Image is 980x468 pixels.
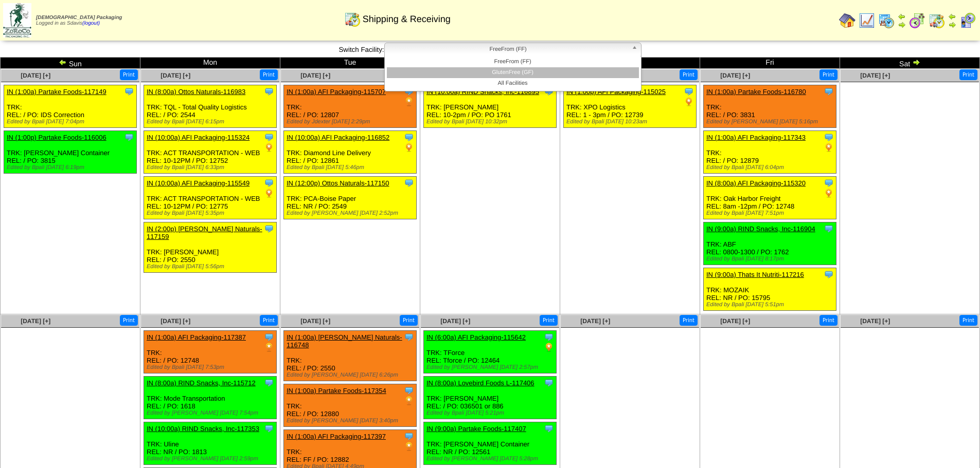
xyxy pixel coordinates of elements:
[424,377,557,419] div: TRK: [PERSON_NAME] REL: / PO: 036501 or 886
[264,178,274,188] img: Tooltip
[706,179,806,187] a: IN (8:00a) AFI Packaging-115320
[840,58,980,69] td: Sat
[21,72,50,79] a: [DATE] [+]
[544,378,554,388] img: Tooltip
[260,69,278,80] button: Print
[824,178,834,188] img: Tooltip
[147,164,276,171] div: Edited by Bpali [DATE] 6:33pm
[819,69,838,80] button: Print
[959,69,977,80] button: Print
[7,88,106,96] a: IN (1:00a) Partake Foods-117149
[120,315,138,326] button: Print
[912,58,920,66] img: arrowright.gif
[387,67,639,78] li: GlutenFree (GF)
[284,384,417,427] div: TRK: REL: / PO: 12880
[120,69,138,80] button: Print
[7,134,106,141] a: IN (1:00p) Partake Foods-116006
[540,315,558,326] button: Print
[929,12,945,29] img: calendarinout.gif
[824,188,834,198] img: PO
[144,377,277,419] div: TRK: Mode Transportation REL: / PO: 1618
[424,422,557,465] div: TRK: [PERSON_NAME] Container REL: NR / PO: 12561
[720,317,750,325] span: [DATE] [+]
[280,58,420,69] td: Tue
[161,317,190,325] span: [DATE] [+]
[284,85,417,128] div: TRK: REL: / PO: 12807
[344,11,361,27] img: calendarinout.gif
[839,12,856,29] img: home.gif
[147,410,276,416] div: Edited by [PERSON_NAME] [DATE] 7:54pm
[147,210,276,216] div: Edited by Bpali [DATE] 5:35pm
[287,119,416,125] div: Edited by Jdexter [DATE] 2:29pm
[264,188,274,198] img: PO
[124,86,134,97] img: Tooltip
[300,72,330,79] a: [DATE] [+]
[59,58,67,66] img: arrowleft.gif
[147,379,256,387] a: IN (8:00a) RIND Snacks, Inc-115712
[21,317,50,325] span: [DATE] [+]
[704,131,836,174] div: TRK: REL: / PO: 12879
[404,431,414,441] img: Tooltip
[404,441,414,452] img: PO
[948,21,956,29] img: arrowright.gif
[264,378,274,388] img: Tooltip
[824,132,834,142] img: Tooltip
[544,332,554,342] img: Tooltip
[878,12,895,29] img: calendarprod.gif
[860,317,890,325] a: [DATE] [+]
[424,85,557,128] div: TRK: [PERSON_NAME] REL: 10-2pm / PO: PO 1761
[426,379,534,387] a: IN (8:00a) Lovebird Foods L-117406
[264,142,274,153] img: PO
[287,210,416,216] div: Edited by [PERSON_NAME] [DATE] 2:52pm
[147,179,250,187] a: IN (10:00a) AFI Packaging-115549
[82,21,100,26] a: (logout)
[704,177,836,219] div: TRK: Oak Harbor Freight REL: 8am -12pm / PO: 12748
[147,225,262,240] a: IN (2:00p) [PERSON_NAME] Naturals-117159
[144,422,277,465] div: TRK: Uline REL: NR / PO: 1813
[426,88,539,96] a: IN (10:00a) RIND Snacks, Inc-116895
[404,332,414,342] img: Tooltip
[706,88,806,96] a: IN (1:00a) Partake Foods-116780
[284,177,417,219] div: TRK: PCA-Boise Paper REL: NR / PO: 2549
[144,131,277,174] div: TRK: ACT TRANSPORTATION - WEB REL: 10-12PM / PO: 12752
[704,222,836,265] div: TRK: ABF REL: 0800-1300 / PO: 1762
[898,21,906,29] img: arrowright.gif
[264,86,274,97] img: Tooltip
[147,134,250,141] a: IN (10:00a) AFI Packaging-115324
[3,3,31,38] img: zoroco-logo-small.webp
[147,364,276,370] div: Edited by Bpali [DATE] 7:53pm
[404,178,414,188] img: Tooltip
[147,88,245,96] a: IN (8:00a) Ottos Naturals-116983
[680,315,698,326] button: Print
[706,134,806,141] a: IN (1:00a) AFI Packaging-117343
[580,317,610,325] a: [DATE] [+]
[544,423,554,434] img: Tooltip
[300,317,330,325] a: [DATE] [+]
[684,86,694,97] img: Tooltip
[566,119,696,125] div: Edited by Bpali [DATE] 10:23am
[264,332,274,342] img: Tooltip
[287,372,416,378] div: Edited by [PERSON_NAME] [DATE] 6:26pm
[440,317,470,325] a: [DATE] [+]
[706,271,804,278] a: IN (9:00a) Thats It Nutriti-117216
[144,331,277,373] div: TRK: REL: / PO: 12748
[287,179,389,187] a: IN (12:00p) Ottos Naturals-117150
[161,72,190,79] a: [DATE] [+]
[564,85,697,128] div: TRK: XPO Logistics REL: 1 - 3pm / PO: 12739
[144,222,277,273] div: TRK: [PERSON_NAME] REL: / PO: 2550
[700,58,840,69] td: Fri
[287,88,386,96] a: IN (1:00a) AFI Packaging-115707
[426,410,556,416] div: Edited by Bpali [DATE] 5:21pm
[959,12,976,29] img: calendarcustomer.gif
[7,164,136,171] div: Edited by Bpali [DATE] 6:19pm
[404,142,414,153] img: PO
[404,132,414,142] img: Tooltip
[284,131,417,174] div: TRK: Diamond Line Delivery REL: / PO: 12861
[147,119,276,125] div: Edited by Bpali [DATE] 6:15pm
[400,315,418,326] button: Print
[706,225,815,233] a: IN (9:00a) RIND Snacks, Inc-116904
